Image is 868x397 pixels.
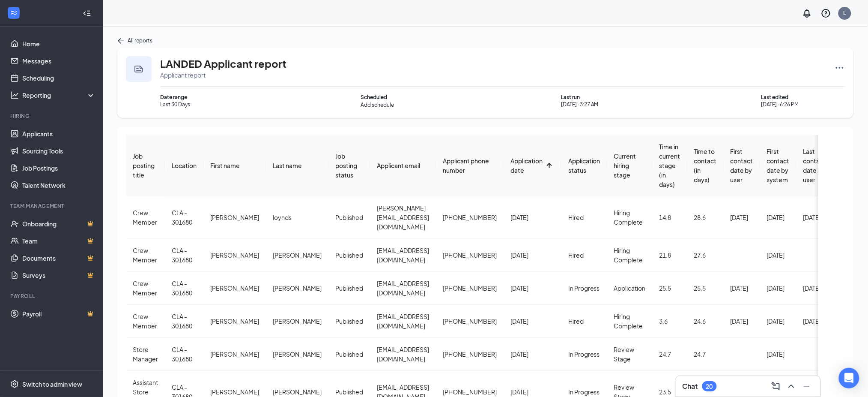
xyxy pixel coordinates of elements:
span: 07/28/2025 [767,214,785,221]
span: Luke [210,284,259,292]
span: 08/04/2025 [803,214,821,221]
svg: ArrowUp [544,160,555,171]
button: ChevronUp [784,379,798,393]
span: +16034779923 [443,350,497,358]
span: 23.5 [659,388,671,396]
span: Time to contact (in days) [694,147,717,183]
a: OnboardingCrown [22,215,95,232]
span: 21.8 [659,251,671,259]
a: Job Postings [22,159,95,177]
svg: Settings [10,380,19,388]
svg: WorkstreamLogo [9,9,18,17]
span: +16039980114 [443,214,497,221]
div: Hiring [10,112,94,120]
span: 07/31/2025 [510,284,528,292]
span: 07/29/2025 [510,251,528,259]
span: 08/01/2025 [767,317,785,325]
div: Open Intercom Messenger [839,368,859,388]
a: Messages [22,52,95,69]
span: Add schedule [361,101,394,109]
span: Pemrick [273,388,322,396]
p: Last run [561,93,599,101]
span: Hired [568,214,584,221]
span: +16035586616 [443,251,497,259]
svg: Analysis [10,91,19,99]
span: 08/01/2025 [510,350,528,358]
span: Applicant email [377,162,420,169]
span: gabrielallen67@gmail.com [377,247,429,264]
p: All reports [128,37,152,44]
span: Published [335,350,363,358]
span: Job posting status [335,152,357,179]
svg: Notifications [802,8,812,18]
svg: ArrowLeft [117,37,124,44]
p: Date range [160,93,190,101]
a: Home [22,35,95,52]
span: 24.7 [694,350,706,358]
span: 08/21/2025 [803,284,821,292]
span: Hired [568,251,584,259]
span: 25.5 [694,284,706,292]
span: Crew Member [133,313,157,330]
span: 07/31/2025 [767,284,785,292]
span: CLA - 301680 [172,346,192,363]
p: Scheduled [361,93,394,101]
span: First contact date by system [767,147,790,183]
span: Allen [273,251,322,259]
a: SurveysCrown [22,267,95,284]
span: Gabriel [210,251,259,259]
span: 08/20/2025 [731,284,749,292]
span: Published [335,284,363,292]
span: Published [335,251,363,259]
span: Store Manager [133,346,158,363]
button: ComposeMessage [769,379,783,393]
span: Published [335,317,363,325]
span: Beland [273,284,322,292]
div: Team Management [10,202,94,210]
span: 08/01/2025 [510,317,528,325]
span: 14.8 [659,214,671,221]
span: loynds [273,214,292,221]
span: First name [210,162,240,169]
span: 08/02/2025 [510,388,528,396]
span: 07/29/2025 [767,251,785,259]
span: michael.loynds3@gmail.com [377,204,429,231]
a: Applicants [22,125,95,142]
h3: Chat [683,382,698,391]
span: Job posting title [133,152,155,179]
span: Review Stage [614,346,635,363]
span: Published [335,388,363,396]
span: 08/20/2025 [731,317,749,325]
span: In Progress [568,350,600,358]
span: CLA - 301680 [172,247,192,264]
div: Switch to admin view [22,380,82,388]
svg: Collapse [83,9,91,18]
a: TeamCrown [22,232,95,250]
span: Last name [273,162,302,169]
span: Sprague [273,317,322,325]
span: Hiring Complete [614,209,643,226]
svg: ChevronUp [786,381,796,391]
a: Talent Network [22,177,95,194]
span: Application status [568,157,600,174]
span: 24.6 [694,317,706,325]
span: Hired [568,317,584,325]
span: First contact date by user [731,147,753,183]
span: +16035587384 [443,317,497,325]
span: Crew Member [133,280,157,297]
span: LANDED Applicant report [160,57,286,70]
span: Time in current stage (in days) [659,143,680,188]
svg: Report [134,64,144,74]
span: In Progress [568,284,600,292]
span: Applicant report [160,71,826,79]
svg: Ellipses [835,63,845,73]
span: Hiring Complete [614,313,643,330]
p: [DATE] · 3:27 AM [561,101,599,108]
span: Trevor [210,350,259,358]
a: PayrollCrown [22,305,95,322]
span: Crew Member [133,247,157,264]
span: Application [614,284,646,292]
span: +16034774627 [443,388,497,396]
span: Dansereau [273,350,322,358]
span: 08/01/2025 [731,214,749,221]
